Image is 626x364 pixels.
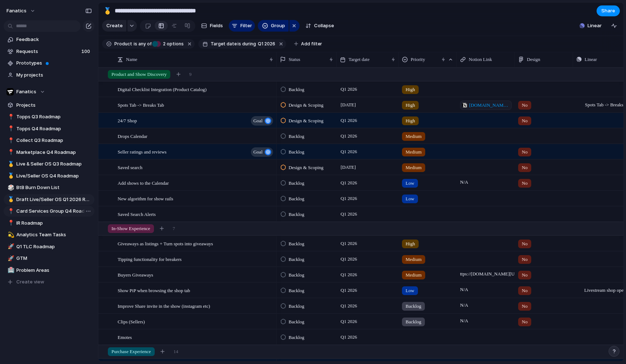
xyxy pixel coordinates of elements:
a: Prototypes [4,58,94,69]
span: Backlog [289,195,304,203]
div: 📍 [8,148,13,156]
div: 💫 [8,231,13,239]
span: Medium [406,148,422,156]
span: Backlog [289,271,304,279]
a: 🏥Problem Areas [4,265,94,276]
span: Backlog [289,148,304,156]
span: Topps Q4 Roadmap [16,125,92,132]
span: 9 [189,71,192,78]
button: Fields [198,20,226,32]
span: Collect Q3 Roadmap [16,137,92,144]
button: 📍 [7,220,14,227]
button: 2 options [152,40,185,48]
span: Card Services Group Q4 Roadmap [16,208,92,215]
span: No [522,256,528,263]
span: Design & Scoping [289,102,324,109]
span: In-Show Experience [111,225,150,232]
span: Q1 2026 [339,333,359,341]
button: goal [251,116,273,126]
button: isany of [132,40,153,48]
a: 📍IR Roadmap [4,218,94,229]
button: fanatics [3,5,39,17]
span: No [522,164,528,171]
span: 14 [174,348,178,355]
span: High [406,86,415,93]
span: Fanatics [16,88,36,95]
a: 📍Collect Q3 Roadmap [4,135,94,146]
span: Q1 2026 [258,41,275,47]
span: Q1 2026 [339,116,359,125]
span: No [522,303,528,310]
span: High [406,102,415,109]
span: goal [253,147,263,157]
span: Low [406,195,414,203]
span: Low [406,180,414,187]
span: BtB Burn Down List [16,184,92,191]
a: 🚀Q1 TLC Roadmap [4,241,94,252]
span: [DOMAIN_NAME][URL] [469,102,509,109]
span: is [237,41,241,47]
span: Analytics Team Tasks [16,231,92,238]
span: Linear [588,22,602,29]
div: 🚀GTM [4,253,94,264]
div: 📍 [8,219,13,227]
span: Draft Live/Seller OS Q1 2026 Roadmap [16,196,92,203]
button: Linear [577,20,605,31]
span: 2 [161,41,167,46]
span: Collapse [314,22,334,29]
button: isduring [237,40,257,48]
span: N/A [457,176,515,186]
span: Notion Link [469,56,492,63]
span: Backlog [289,211,304,218]
span: Add filter [301,41,322,47]
span: Design & Scoping [289,117,324,124]
a: Requests100 [4,46,94,57]
span: Marketplace Q4 Roadmap [16,149,92,156]
span: Topps Q3 Roadmap [16,113,92,120]
button: 🥇 [7,160,14,168]
span: Live/Seller OS Q4 Roadmap [16,172,92,180]
button: 📍 [7,149,14,156]
a: 🥇Draft Live/Seller OS Q1 2026 Roadmap [4,194,94,205]
span: Create view [16,278,44,286]
span: N/A [457,299,515,309]
span: New algorithm for show rails [118,194,173,203]
span: GTM [16,255,92,262]
div: 🥇 [8,172,13,180]
span: Seller ratings and reviews [118,147,167,156]
span: Improve Share invite in the show (instagram etc) [118,302,210,310]
a: 📍Card Services Group Q4 Roadmap [4,206,94,217]
div: 🥇 [8,195,13,204]
span: Backlog [289,133,304,140]
span: IR Roadmap [16,220,92,227]
a: 📍Topps Q4 Roadmap [4,123,94,134]
span: Q1 2026 [339,194,359,203]
span: fanatics [7,7,27,15]
span: Medium [406,133,422,140]
span: Requests [16,48,79,55]
span: Live & Seller OS Q3 Roadmap [16,160,92,168]
span: No [522,240,528,248]
span: Q1 2026 [339,270,359,279]
span: Problem Areas [16,267,92,274]
button: goal [251,147,273,157]
span: Projects [16,102,92,109]
span: Drops Calendar [118,132,147,140]
span: Emotes [118,333,132,341]
span: Medium [406,164,422,171]
div: 🎲 [8,184,13,192]
span: Q1 2026 [339,286,359,295]
span: 24/7 Shop [118,116,137,124]
span: No [522,102,528,109]
div: 🏥 [8,266,13,274]
div: 🥇 [103,6,111,16]
button: Create [102,20,126,32]
span: Q1 2026 [339,210,359,218]
span: Spots Tab -> Breaks Tab [118,101,164,109]
div: 🥇Live & Seller OS Q3 Roadmap [4,159,94,169]
button: Filter [229,20,255,32]
span: Q1 2026 [339,132,359,140]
